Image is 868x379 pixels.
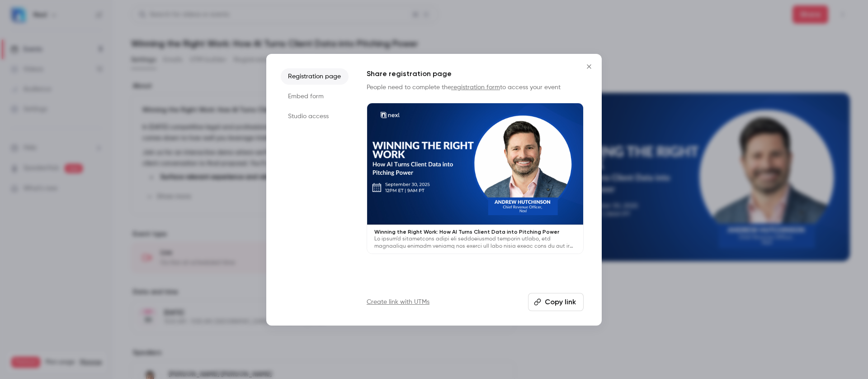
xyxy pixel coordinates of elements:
button: Close [580,58,598,76]
li: Embed form [281,88,349,105]
p: Winning the Right Work: How AI Turns Client Data into Pitching Power [374,228,576,235]
h1: Share registration page [367,68,584,79]
button: Copy link [528,293,584,311]
p: People need to complete the to access your event [367,83,584,92]
a: Create link with UTMs [367,297,429,307]
li: Studio access [281,108,349,125]
p: Lo ipsum’d sitametcons adipi eli seddoeiusmod temporin utlabo, etd magnaaliqu enimadm veniamq nos... [374,235,576,250]
li: Registration page [281,68,349,85]
a: Winning the Right Work: How AI Turns Client Data into Pitching PowerLo ipsum’d sitametcons adipi ... [367,103,584,254]
a: registration form [451,84,500,91]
